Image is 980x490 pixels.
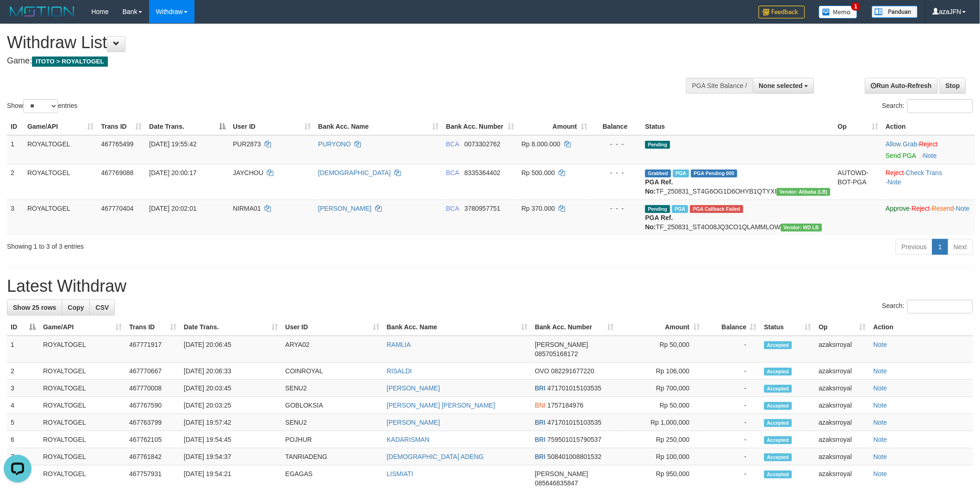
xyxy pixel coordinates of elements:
span: Accepted [764,368,792,376]
span: 467765499 [101,140,133,148]
td: 5 [7,414,39,431]
a: Reject [886,169,905,176]
td: azaksrroyal [815,448,870,465]
span: None selected [759,82,803,89]
th: Trans ID: activate to sort column ascending [97,118,145,135]
a: Note [923,152,937,159]
th: Date Trans.: activate to sort column descending [145,118,229,135]
td: [DATE] 20:06:33 [180,363,282,380]
span: Copy 085705168172 to clipboard [535,350,578,358]
a: Note [888,178,902,186]
label: Search: [882,99,973,113]
td: COINROYAL [282,363,383,380]
input: Search: [907,99,973,113]
select: Showentries [23,99,58,113]
span: Accepted [764,453,792,461]
td: 1 [7,336,39,363]
td: 2 [7,164,24,200]
span: Copy 082291677220 to clipboard [551,367,594,375]
a: Reject [919,140,938,148]
td: azaksrroyal [815,336,870,363]
th: User ID: activate to sort column ascending [282,319,383,336]
span: [PERSON_NAME] [535,470,588,477]
span: Copy 471701015103535 to clipboard [547,419,602,426]
h4: Game: [7,57,644,66]
span: Accepted [764,385,792,393]
td: 467771917 [126,336,180,363]
a: [PERSON_NAME] [PERSON_NAME] [387,402,495,409]
a: 1 [932,239,948,255]
button: Open LiveChat chat widget [4,4,31,31]
td: Rp 106,000 [617,363,704,380]
span: Pending [645,205,670,213]
span: Marked by azaksrroyal [673,170,689,177]
td: ROYALTOGEL [39,363,126,380]
th: Op: activate to sort column ascending [815,319,870,336]
span: OVO [535,367,549,375]
td: azaksrroyal [815,414,870,431]
span: Accepted [764,341,792,349]
b: PGA Ref. No: [645,214,673,231]
img: Feedback.jpg [759,6,805,19]
td: TANRIADENG [282,448,383,465]
span: BCA [446,140,459,148]
span: PGA Error [690,205,743,213]
a: RISALDI [387,367,412,375]
a: PURYONO [318,140,351,148]
span: Copy 3780957751 to clipboard [465,205,501,212]
td: POJHUR [282,431,383,448]
img: MOTION_logo.png [7,5,77,19]
a: [PERSON_NAME] [318,205,371,212]
span: Copy 085646835847 to clipboard [535,479,578,487]
th: Action [870,319,973,336]
span: [DATE] 20:00:17 [149,169,196,176]
button: None selected [753,78,815,94]
label: Show entries [7,99,77,113]
td: azaksrroyal [815,397,870,414]
th: Bank Acc. Name: activate to sort column ascending [314,118,442,135]
a: Note [873,470,887,477]
h1: Withdraw List [7,33,644,52]
th: Bank Acc. Number: activate to sort column ascending [531,319,617,336]
td: 7 [7,448,39,465]
td: ROYALTOGEL [39,431,126,448]
a: Reject [912,205,930,212]
th: ID [7,118,24,135]
td: Rp 250,000 [617,431,704,448]
span: 467770404 [101,205,133,212]
a: Note [873,436,887,443]
td: ROYALTOGEL [39,414,126,431]
td: ROYALTOGEL [39,336,126,363]
span: Vendor URL: https://dashboard.q2checkout.com/secure [777,188,830,196]
td: [DATE] 20:03:45 [180,380,282,397]
td: [DATE] 19:57:42 [180,414,282,431]
span: BRI [535,453,546,460]
a: RAMLIA [387,341,411,348]
span: PUR2873 [233,140,261,148]
span: Accepted [764,471,792,478]
a: Run Auto-Refresh [865,78,938,94]
td: Rp 100,000 [617,448,704,465]
a: Note [873,453,887,460]
span: Accepted [764,419,792,427]
td: [DATE] 20:03:25 [180,397,282,414]
span: [PERSON_NAME] [535,341,588,348]
a: Note [956,205,970,212]
span: Copy 508401008801532 to clipboard [547,453,602,460]
td: 467762105 [126,431,180,448]
td: TF_250831_ST4G6OG1D6OHYB1QTYXI [641,164,834,200]
span: Accepted [764,402,792,410]
span: Vendor URL: https://dashboard.q2checkout.com/secure [781,224,822,232]
span: JAYCHOU [233,169,264,176]
a: Resend [932,205,954,212]
th: Action [882,118,975,135]
td: ROYALTOGEL [39,380,126,397]
span: BRI [535,436,546,443]
b: PGA Ref. No: [645,178,673,195]
span: Grabbed [645,170,671,177]
a: LISMIATI [387,470,413,477]
span: BNI [535,402,546,409]
span: Marked by azaksrroyal [672,205,688,213]
a: [DEMOGRAPHIC_DATA] ADENG [387,453,484,460]
th: Status: activate to sort column ascending [760,319,815,336]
